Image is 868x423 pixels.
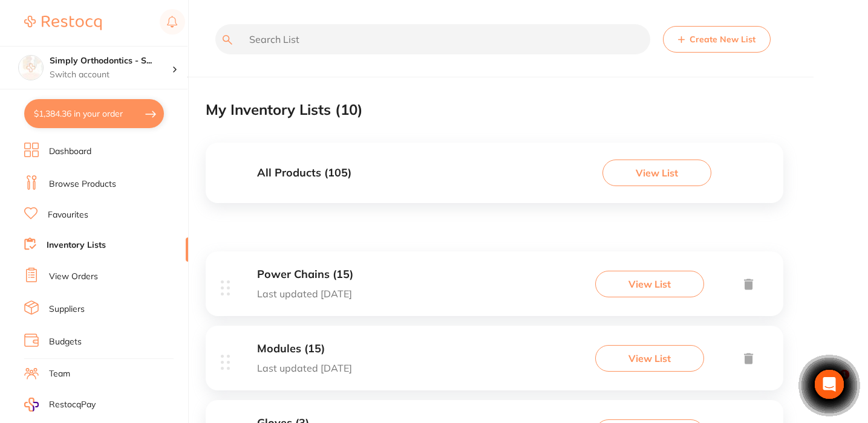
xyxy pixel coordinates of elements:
[49,399,96,411] span: RestocqPay
[49,271,98,283] a: View Orders
[50,69,172,81] p: Switch account
[24,99,164,128] button: $1,384.36 in your order
[815,370,844,399] div: Open Intercom Messenger
[48,209,88,221] a: Favourites
[24,398,39,412] img: RestocqPay
[49,178,116,190] a: Browse Products
[257,363,352,373] p: Last updated [DATE]
[24,9,102,37] a: Restocq Logo
[47,239,106,251] a: Inventory Lists
[206,102,363,118] h2: My Inventory Lists ( 10 )
[663,26,771,53] button: Create New List
[206,326,783,400] div: Modules (15)Last updated [DATE]View List
[49,303,85,315] a: Suppliers
[602,160,711,186] button: View List
[215,24,650,54] input: Search List
[257,288,353,299] p: Last updated [DATE]
[50,55,172,67] h4: Simply Orthodontics - Sydenham
[19,56,43,80] img: Simply Orthodontics - Sydenham
[49,146,91,158] a: Dashboard
[24,16,102,30] img: Restocq Logo
[257,167,351,179] h3: All Products ( 105 )
[840,370,849,379] span: 1
[24,398,96,412] a: RestocqPay
[49,368,70,380] a: Team
[595,271,704,297] button: View List
[206,251,783,326] div: Power Chains (15)Last updated [DATE]View List
[595,345,704,372] button: View List
[257,343,352,355] h3: Modules (15)
[257,268,353,281] h3: Power Chains (15)
[49,336,82,348] a: Budgets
